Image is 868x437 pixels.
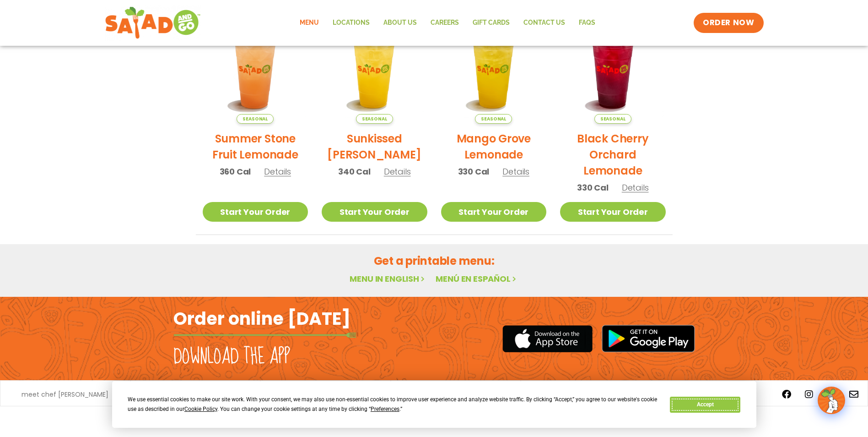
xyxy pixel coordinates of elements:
span: Seasonal [356,114,393,124]
h2: Download the app [173,344,290,370]
img: Product photo for Black Cherry Orchard Lemonade [560,18,666,124]
img: appstore [502,324,593,354]
button: Accept [670,397,740,413]
img: Product photo for Sunkissed Yuzu Lemonade [322,18,427,124]
span: ORDER NOW [703,17,754,28]
span: Cookie Policy [184,406,217,412]
img: google_play [602,325,695,352]
a: Start Your Order [441,202,547,222]
a: Menu [293,12,326,33]
div: Cookie Consent Prompt [112,381,756,428]
span: 360 Cal [220,165,251,178]
nav: Menu [293,12,602,33]
span: 330 Cal [577,181,609,194]
span: Details [622,182,649,193]
a: FAQs [572,12,602,33]
a: meet chef [PERSON_NAME] [22,391,108,398]
span: 340 Cal [338,165,371,178]
a: Menu in English [350,273,426,284]
h2: Order online [DATE] [173,307,350,330]
h2: Black Cherry Orchard Lemonade [560,131,666,179]
span: Preferences [371,406,399,412]
span: Seasonal [237,114,274,124]
h2: Get a printable menu: [196,253,673,269]
span: Seasonal [475,114,512,124]
a: Locations [326,12,377,33]
a: ORDER NOW [694,13,763,33]
img: wpChatIcon [819,388,844,413]
span: Seasonal [594,114,631,124]
a: Start Your Order [203,202,308,222]
img: Product photo for Mango Grove Lemonade [441,18,547,124]
a: Careers [424,12,466,33]
a: GIFT CARDS [466,12,517,33]
span: 330 Cal [458,165,490,178]
a: Start Your Order [322,202,427,222]
span: Details [502,166,529,177]
img: fork [173,333,356,338]
a: Start Your Order [560,202,666,222]
a: Contact Us [517,12,572,33]
h2: Mango Grove Lemonade [441,131,547,163]
img: new-SAG-logo-768×292 [105,5,201,41]
img: Product photo for Summer Stone Fruit Lemonade [203,18,308,124]
h2: Summer Stone Fruit Lemonade [203,131,308,163]
a: About Us [377,12,424,33]
a: Menú en español [436,273,518,284]
div: We use essential cookies to make our site work. With your consent, we may also use non-essential ... [128,395,659,414]
span: Details [264,166,291,177]
span: Details [384,166,411,177]
h2: Sunkissed [PERSON_NAME] [322,131,427,163]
